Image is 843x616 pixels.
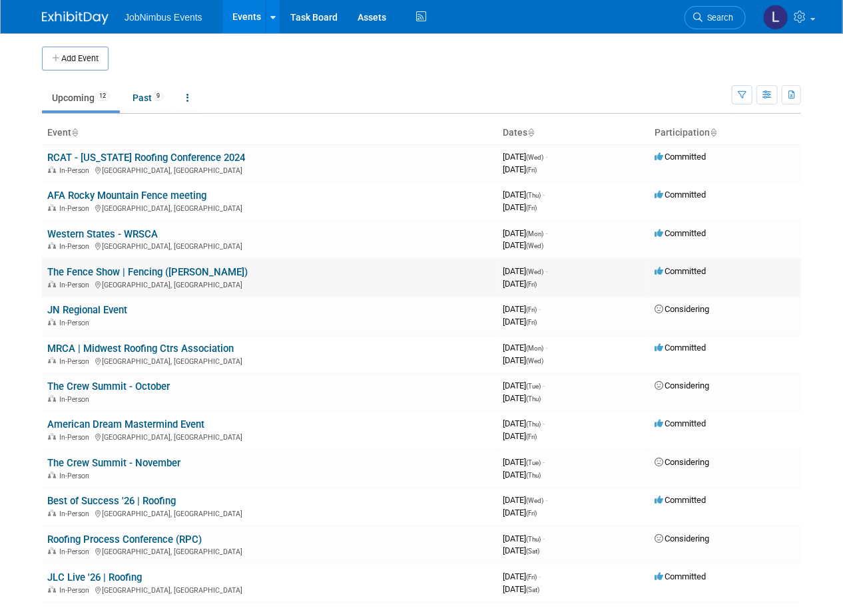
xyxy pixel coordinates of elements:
[503,495,547,505] span: [DATE]
[655,381,709,390] span: Considering
[526,242,543,249] span: (Wed)
[702,13,733,23] span: Search
[503,164,537,174] span: [DATE]
[47,381,170,392] a: The Crew Summit - October
[48,242,56,249] img: In-Person Event
[526,345,543,352] span: (Mon)
[48,319,56,325] img: In-Person Event
[48,433,56,440] img: In-Person Event
[526,166,537,174] span: (Fri)
[48,166,56,173] img: In-Person Event
[59,472,93,480] span: In-Person
[48,395,56,402] img: In-Person Event
[503,534,545,543] span: [DATE]
[503,317,537,327] span: [DATE]
[526,586,539,593] span: (Sat)
[655,495,706,505] span: Committed
[47,457,180,469] a: The Crew Summit - November
[503,240,543,250] span: [DATE]
[48,357,56,364] img: In-Person Event
[655,418,706,428] span: Committed
[526,420,541,428] span: (Thu)
[59,395,93,404] span: In-Person
[526,281,537,288] span: (Fri)
[655,228,706,238] span: Committed
[59,319,93,327] span: In-Person
[48,281,56,287] img: In-Person Event
[649,122,801,144] th: Participation
[503,228,547,238] span: [DATE]
[59,166,93,175] span: In-Person
[42,85,120,110] a: Upcoming12
[59,204,93,213] span: In-Person
[526,573,537,581] span: (Fri)
[543,418,545,428] span: -
[503,571,541,581] span: [DATE]
[59,281,93,289] span: In-Person
[526,536,541,543] span: (Thu)
[503,508,537,518] span: [DATE]
[47,545,492,556] div: [GEOGRAPHIC_DATA], [GEOGRAPHIC_DATA]
[543,190,545,200] span: -
[545,152,547,162] span: -
[503,304,541,314] span: [DATE]
[59,510,93,518] span: In-Person
[48,510,56,516] img: In-Person Event
[59,433,93,442] span: In-Person
[545,266,547,276] span: -
[503,343,547,353] span: [DATE]
[47,228,158,240] a: Western States - WRSCA
[526,154,543,161] span: (Wed)
[539,571,541,581] span: -
[503,393,541,403] span: [DATE]
[503,584,539,594] span: [DATE]
[543,381,545,390] span: -
[526,547,539,555] span: (Sat)
[48,472,56,478] img: In-Person Event
[48,586,56,593] img: In-Person Event
[125,12,202,23] span: JobNimbus Events
[42,47,109,71] button: Add Event
[655,304,709,314] span: Considering
[503,190,545,200] span: [DATE]
[503,152,547,162] span: [DATE]
[48,547,56,554] img: In-Person Event
[95,91,110,101] span: 12
[497,122,649,144] th: Dates
[47,164,492,175] div: [GEOGRAPHIC_DATA], [GEOGRAPHIC_DATA]
[503,470,541,480] span: [DATE]
[545,228,547,238] span: -
[59,357,93,366] span: In-Person
[48,204,56,211] img: In-Person Event
[47,571,142,583] a: JLC Live '26 | Roofing
[543,457,545,467] span: -
[47,343,234,355] a: MRCA | Midwest Roofing Ctrs Association
[526,472,541,479] span: (Thu)
[655,343,706,353] span: Committed
[47,304,127,316] a: JN Regional Event
[685,6,746,29] a: Search
[526,357,543,365] span: (Wed)
[59,242,93,251] span: In-Person
[526,268,543,275] span: (Wed)
[527,127,534,138] a: Sort by Start Date
[59,547,93,556] span: In-Person
[47,355,492,366] div: [GEOGRAPHIC_DATA], [GEOGRAPHIC_DATA]
[47,508,492,518] div: [GEOGRAPHIC_DATA], [GEOGRAPHIC_DATA]
[655,571,706,581] span: Committed
[545,343,547,353] span: -
[47,534,202,545] a: Roofing Process Conference (RPC)
[42,122,497,144] th: Event
[47,431,492,442] div: [GEOGRAPHIC_DATA], [GEOGRAPHIC_DATA]
[526,510,537,517] span: (Fri)
[47,495,176,507] a: Best of Success '26 | Roofing
[526,319,537,326] span: (Fri)
[47,240,492,251] div: [GEOGRAPHIC_DATA], [GEOGRAPHIC_DATA]
[503,355,543,365] span: [DATE]
[47,152,245,164] a: RCAT - [US_STATE] Roofing Conference 2024
[655,152,706,162] span: Committed
[655,190,706,200] span: Committed
[47,418,204,430] a: American Dream Mastermind Event
[526,204,537,212] span: (Fri)
[123,85,174,110] a: Past9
